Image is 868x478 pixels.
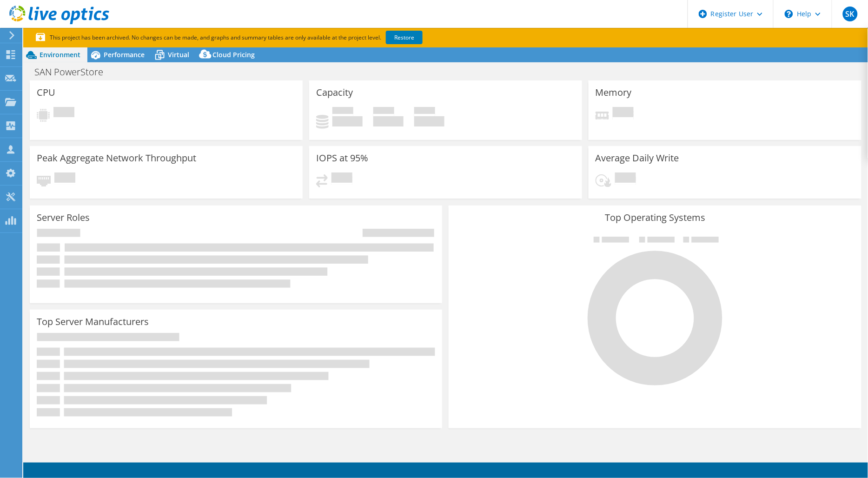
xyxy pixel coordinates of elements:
[168,50,189,59] span: Virtual
[212,50,255,59] span: Cloud Pricing
[54,173,75,185] span: Pending
[414,107,435,116] span: Total
[30,67,118,77] h1: SAN PowerStore
[40,50,80,59] span: Environment
[316,153,368,163] h3: IOPS at 95%
[596,153,679,163] h3: Average Daily Write
[332,107,353,116] span: Used
[414,116,444,126] h4: 0 GiB
[613,107,634,119] span: Pending
[373,116,404,126] h4: 0 GiB
[785,10,793,18] svg: \n
[843,7,858,21] span: SK
[53,107,74,119] span: Pending
[37,153,196,163] h3: Peak Aggregate Network Throughput
[36,33,491,43] p: This project has been archived. No changes can be made, and graphs and summary tables are only av...
[596,87,632,98] h3: Memory
[456,212,854,223] h3: Top Operating Systems
[331,173,352,185] span: Pending
[373,107,394,116] span: Free
[37,317,149,327] h3: Top Server Manufacturers
[37,212,90,223] h3: Server Roles
[386,31,423,44] a: Restore
[615,173,636,185] span: Pending
[104,50,145,59] span: Performance
[332,116,363,126] h4: 0 GiB
[316,87,353,98] h3: Capacity
[37,87,55,98] h3: CPU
